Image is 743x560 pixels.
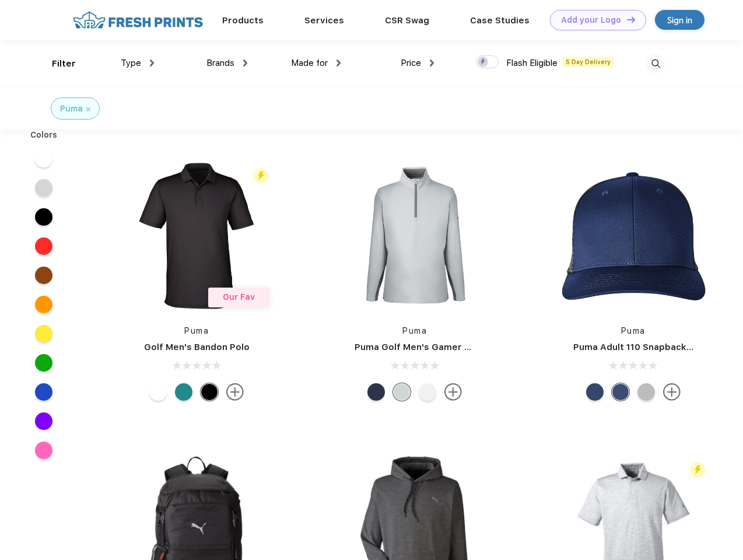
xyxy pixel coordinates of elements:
span: Type [121,58,141,68]
img: desktop_search.svg [646,54,665,73]
div: Puma [60,103,83,115]
div: Add your Logo [561,15,621,25]
img: DT [627,16,635,23]
a: Puma [621,326,646,335]
a: Puma [184,326,209,335]
div: Sign in [667,13,692,27]
img: func=resize&h=266 [556,158,711,313]
div: Colors [22,129,66,141]
div: Puma Black [201,383,218,401]
div: Quarry with Brt Whit [637,383,655,401]
img: fo%20logo%202.webp [69,10,206,30]
span: Our Fav [223,292,255,302]
img: filter_cancel.svg [86,107,90,111]
img: dropdown.png [150,60,154,66]
div: High Rise [393,383,411,401]
img: dropdown.png [430,60,434,66]
span: Made for [291,58,328,68]
a: Puma [402,326,427,335]
a: Sign in [655,10,705,30]
img: more.svg [663,383,681,401]
img: more.svg [444,383,462,401]
span: 5 Day Delivery [562,57,614,67]
img: func=resize&h=266 [337,158,492,313]
img: func=resize&h=266 [119,158,274,313]
div: Green Lagoon [175,383,192,401]
a: Puma Golf Men's Gamer Golf Quarter-Zip [355,342,539,352]
img: flash_active_toggle.svg [253,168,269,184]
div: Filter [52,57,76,71]
span: Brands [206,58,234,68]
img: flash_active_toggle.svg [690,462,706,478]
span: Price [401,58,421,68]
div: Bright White [149,383,167,401]
a: Golf Men's Bandon Polo [144,342,250,352]
a: Products [222,15,264,26]
img: dropdown.png [337,60,341,66]
span: Flash Eligible [506,58,558,68]
div: Navy Blazer [367,383,385,401]
a: Services [304,15,344,26]
img: more.svg [226,383,244,401]
div: Bright White [419,383,436,401]
div: Peacoat with Qut Shd [586,383,604,401]
div: Peacoat Qut Shd [612,383,629,401]
img: dropdown.png [243,60,247,66]
a: CSR Swag [385,15,429,26]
